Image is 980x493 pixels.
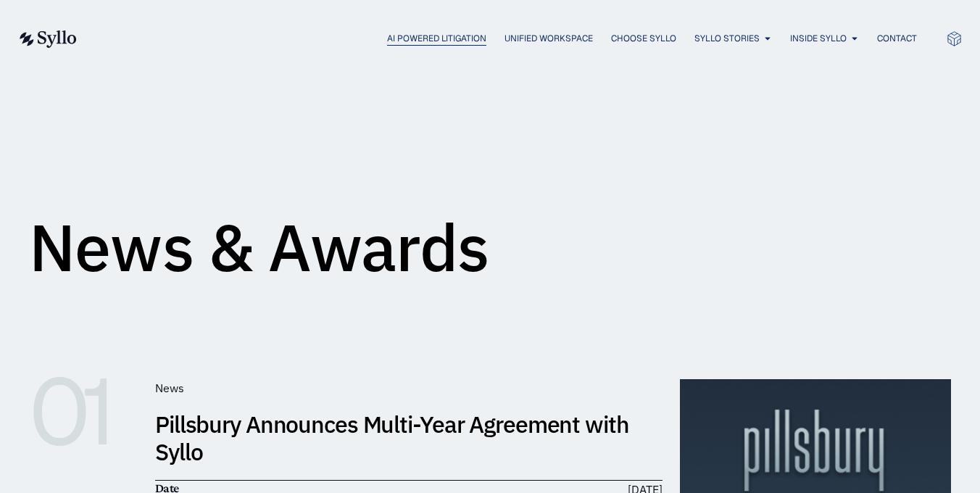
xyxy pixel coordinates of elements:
[29,215,489,280] h1: News & Awards
[504,32,593,45] a: Unified Workspace
[29,379,138,444] h6: 01
[17,30,77,48] img: syllo
[106,32,917,46] div: Menu Toggle
[790,32,847,45] a: Inside Syllo
[387,32,486,45] a: AI Powered Litigation
[155,381,184,395] span: News
[694,32,760,45] a: Syllo Stories
[155,409,629,467] a: Pillsbury Announces Multi-Year Agreement with Syllo
[877,32,917,45] a: Contact
[611,32,676,45] a: Choose Syllo
[106,32,917,46] nav: Menu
